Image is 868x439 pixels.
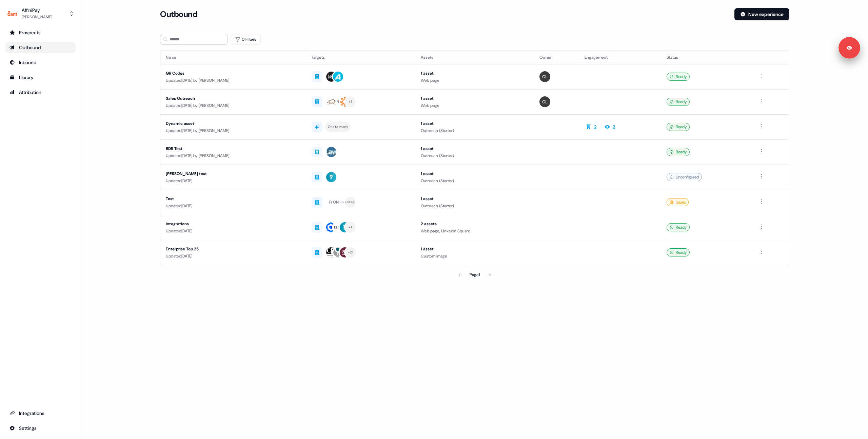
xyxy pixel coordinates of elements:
div: Web page, LinkedIn Square [421,228,529,234]
div: Sales Outreach [166,95,301,102]
div: FL [336,98,340,105]
div: Web page [421,77,529,84]
div: 1 asset [421,170,529,177]
th: Assets [415,51,534,64]
div: + 21 [348,249,353,255]
a: Go to outbound experience [5,42,76,53]
th: Engagement [579,51,661,64]
div: Outreach (Starter) [421,177,529,184]
div: Web page [421,102,529,109]
div: + 5686 [345,199,355,205]
div: Unconfigured [667,173,702,181]
a: Go to Inbound [5,57,76,68]
button: AffiniPay[PERSON_NAME] [5,5,76,22]
div: Enterprise Top 25 [166,246,301,252]
div: 1 asset [421,95,529,102]
div: Outreach (Starter) [421,127,529,134]
div: Updated [DATE] by [PERSON_NAME] [166,102,301,109]
div: 1 asset [421,120,529,127]
div: Updated [DATE] by [PERSON_NAME] [166,152,301,159]
div: + 1 [349,99,352,105]
div: Library [9,74,72,81]
div: Custom Image [421,253,529,260]
div: Issues [667,198,689,206]
div: + 1 [349,224,352,230]
a: Go to templates [5,72,76,83]
th: Owner [534,51,579,64]
div: [PERSON_NAME] [323,199,353,206]
div: One to many [328,124,348,130]
div: QR Codes [166,70,301,77]
a: Go to prospects [5,27,76,38]
a: Go to integrations [5,423,76,434]
div: Ready [667,98,690,106]
div: 1 asset [421,145,529,152]
button: New experience [734,8,789,20]
div: Updated [DATE] [166,253,301,260]
div: Ready [667,248,690,256]
img: Charlie [539,96,550,107]
div: [PERSON_NAME] [22,14,52,20]
div: Test [166,195,301,202]
div: 2 [613,123,615,130]
div: Ready [667,73,690,81]
div: Page 1 [470,271,480,278]
div: Outreach (Starter) [421,152,529,159]
div: Outreach (Starter) [421,203,529,209]
div: 1 asset [421,195,529,202]
div: Dynamic asset [166,120,301,127]
a: Go to integrations [5,408,76,419]
div: Outbound [9,44,72,51]
th: Status [661,51,752,64]
div: Prospects [9,29,72,36]
div: AffiniPay [22,7,52,14]
div: Attribution [9,89,72,96]
div: 1 asset [421,70,529,77]
th: Targets [306,51,415,64]
div: Updated [DATE] by [PERSON_NAME] [166,77,301,84]
div: BDR Test [166,145,301,152]
div: Integrations [9,410,72,417]
div: Updated [DATE] [166,203,301,209]
img: Charlie [539,71,550,82]
div: 2 [594,123,597,130]
div: Ready [667,148,690,156]
div: FA [329,199,334,206]
div: Updated [DATE] [166,177,301,184]
div: Inbound [9,59,72,66]
div: 2 assets [421,221,529,227]
div: Updated [DATE] by [PERSON_NAME] [166,127,301,134]
div: Ready [667,123,690,131]
a: Go to attribution [5,87,76,98]
div: Updated [DATE] [166,228,301,234]
div: Integrations [166,221,301,227]
h3: Outbound [160,9,197,19]
div: [PERSON_NAME] test [166,170,301,177]
th: Name [160,51,306,64]
div: Settings [9,425,72,432]
button: 0 Filters [231,34,261,45]
div: 1 asset [421,246,529,252]
div: Ready [667,223,690,231]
